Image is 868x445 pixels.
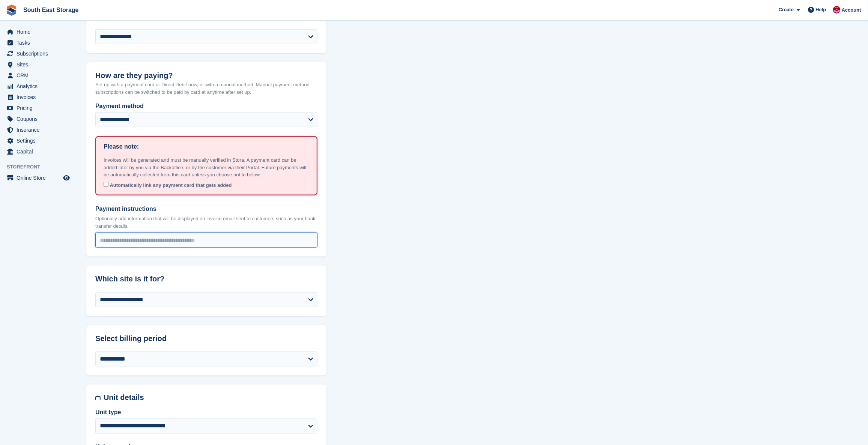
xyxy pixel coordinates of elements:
img: unit-details-icon-595b0c5c156355b767ba7b61e002efae458ec76ed5ec05730b8e856ff9ea34a9.svg [95,394,101,402]
h2: Which site is it for? [95,275,317,283]
a: menu [4,59,71,70]
p: Set up with a payment card or Direct Debit now, or with a manual method. Manual payment method su... [95,81,317,96]
span: Online Store [17,173,62,183]
a: menu [4,125,71,135]
label: Payment method [95,102,317,111]
p: Optionally add information that will be displayed on invoice email sent to customers such as your... [95,215,317,230]
a: menu [4,27,71,37]
img: stora-icon-8386f47178a22dfd0bd8f6a31ec36ba5ce8667c1dd55bd0f319d3a0aa187defe.svg [6,5,17,16]
a: menu [4,135,71,146]
a: menu [4,173,71,183]
span: Tasks [17,38,62,48]
span: Capital [17,146,62,157]
h2: How are they paying? [95,71,317,80]
a: South East Storage [20,4,82,16]
h2: Unit details [104,394,317,402]
a: menu [4,114,71,124]
span: Sites [17,59,62,70]
span: Pricing [17,103,62,113]
span: Subscriptions [17,48,62,59]
a: Preview store [62,173,71,182]
span: Home [17,27,62,37]
span: Automatically link any payment card that gets added [110,182,232,188]
span: Invoices [17,92,62,102]
span: Coupons [17,114,62,124]
span: Insurance [17,125,62,135]
h2: Select billing period [95,334,317,343]
span: Settings [17,135,62,146]
img: Roger Norris [833,6,841,14]
span: Help [816,6,826,14]
span: Account [842,6,861,14]
span: CRM [17,70,62,81]
span: Storefront [7,163,75,171]
a: menu [4,38,71,48]
a: menu [4,103,71,113]
a: menu [4,81,71,92]
label: Payment instructions [95,204,317,213]
a: menu [4,92,71,102]
a: menu [4,70,71,81]
label: Unit type [95,408,317,417]
span: Analytics [17,81,62,92]
a: menu [4,146,71,157]
a: menu [4,48,71,59]
p: Invoices will be generated and must be manually verified in Stora. A payment card can be added la... [104,156,309,179]
h1: Please note: [104,142,139,151]
span: Create [779,6,794,14]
